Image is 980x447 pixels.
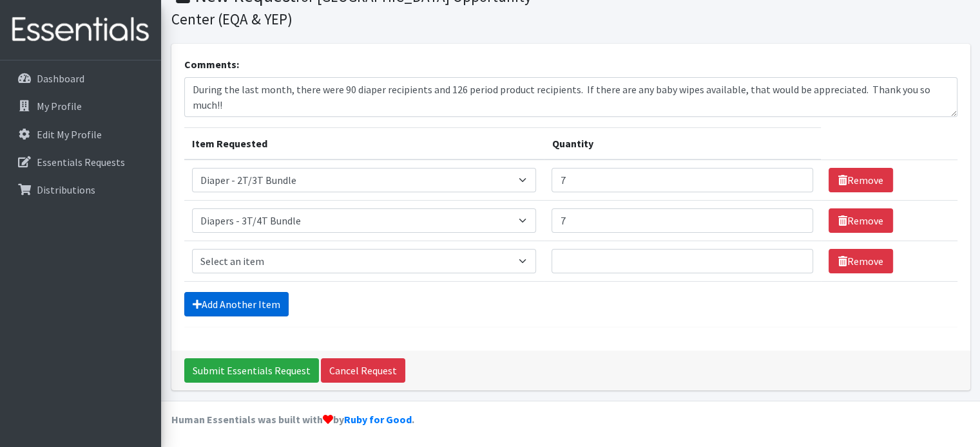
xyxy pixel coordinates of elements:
a: Remove [829,168,893,192]
a: Add Another Item [184,292,289,316]
a: Ruby for Good [344,413,412,426]
a: Essentials Requests [5,149,156,175]
p: My Profile [37,100,82,113]
th: Item Requested [184,128,544,160]
input: Submit Essentials Request [184,358,319,383]
strong: Human Essentials was built with by . [171,413,414,426]
p: Edit My Profile [37,128,102,141]
img: HumanEssentials [5,8,156,51]
label: Comments: [184,57,239,72]
a: Distributions [5,177,156,203]
a: Dashboard [5,66,156,91]
p: Essentials Requests [37,156,125,169]
p: Dashboard [37,72,84,85]
a: My Profile [5,93,156,119]
th: Quantity [544,128,820,160]
a: Remove [829,249,893,273]
a: Edit My Profile [5,122,156,147]
a: Cancel Request [321,358,405,383]
a: Remove [829,208,893,233]
p: Distributions [37,183,95,196]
